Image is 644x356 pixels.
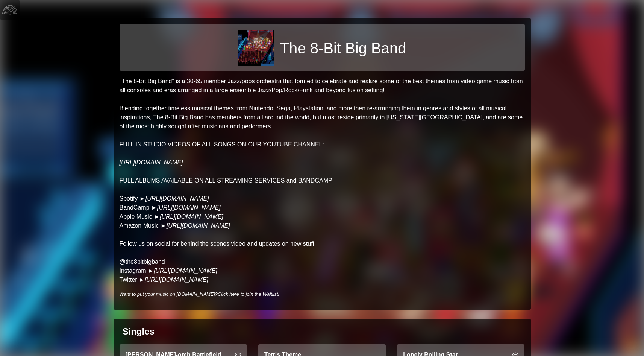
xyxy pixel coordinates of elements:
[120,159,183,166] a: [URL][DOMAIN_NAME]
[120,77,525,284] p: "The 8-Bit Big Band" is a 30-65 member Jazz/pops orchestra that formed to celebrate and realize s...
[145,195,209,202] a: [URL][DOMAIN_NAME]
[145,277,208,283] a: [URL][DOMAIN_NAME]
[123,325,155,338] div: Singles
[120,291,280,297] i: Want to put your music on [DOMAIN_NAME]?
[154,268,217,274] a: [URL][DOMAIN_NAME]
[218,291,279,297] a: Click here to join the Waitlist!
[157,204,221,211] a: [URL][DOMAIN_NAME]
[160,213,223,220] a: [URL][DOMAIN_NAME]
[167,222,230,229] a: [URL][DOMAIN_NAME]
[280,39,406,57] h1: The 8-Bit Big Band
[238,30,274,66] img: e6d8060a528fcde070d45fac979d56b2272a502a42812dc961a4338b1969284f.jpg
[2,2,17,17] img: logo-white-4c48a5e4bebecaebe01ca5a9d34031cfd3d4ef9ae749242e8c4bf12ef99f53e8.png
